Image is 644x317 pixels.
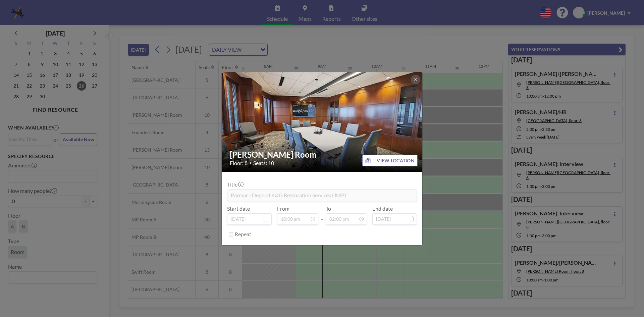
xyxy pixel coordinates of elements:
[227,190,417,201] input: (No title)
[372,205,393,212] label: End date
[321,208,323,222] span: -
[362,155,418,166] button: VIEW LOCATION
[253,160,274,166] span: Seats: 10
[222,46,423,197] img: 537.jpg
[230,150,415,160] h2: [PERSON_NAME] Room
[235,231,251,237] label: Repeat
[227,181,243,188] label: Title
[230,160,248,166] span: Floor: 8
[277,205,289,212] label: From
[227,205,250,212] label: Start date
[326,205,331,212] label: To
[249,160,252,165] span: •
